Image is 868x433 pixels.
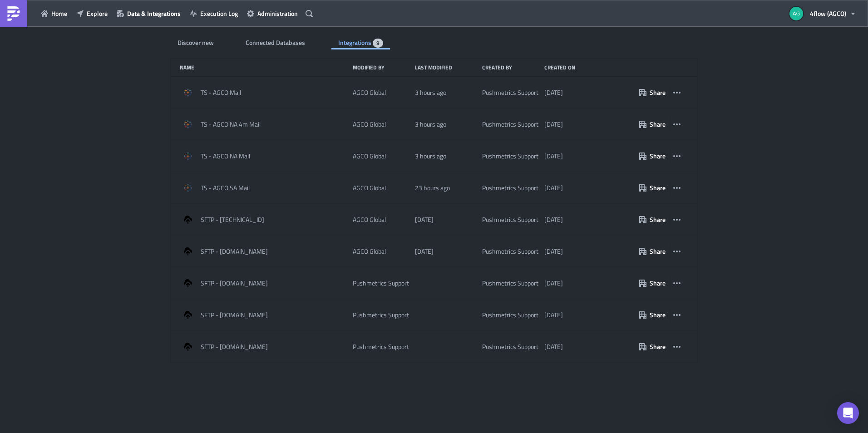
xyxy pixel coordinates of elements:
[635,244,670,258] button: Share
[482,184,538,192] div: Pushmetrics Support
[200,9,238,18] span: Execution Log
[482,343,538,351] div: Pushmetrics Support
[482,279,538,287] div: Pushmetrics Support
[544,279,563,287] time: 2025-02-25T11:11:33Z
[544,89,563,97] time: 2025-02-25T10:47:09Z
[415,247,434,256] time: 2025-05-09T13:14:59Z
[482,64,540,71] div: Created by
[353,311,409,319] div: Pushmetrics Support
[257,9,298,18] span: Administration
[6,6,21,21] img: PushMetrics
[650,215,666,224] span: Share
[784,4,861,24] button: 4flow (AGCO)
[353,184,386,192] div: AGCO Global
[415,216,434,224] time: 2025-05-09T07:47:17Z
[544,152,563,160] time: 2025-02-25T10:47:10Z
[544,247,563,256] time: 2025-02-25T11:11:33Z
[650,183,666,192] span: Share
[635,340,670,354] button: Share
[635,308,670,322] button: Share
[544,311,563,319] time: 2025-03-27T14:07:13Z
[415,184,450,192] time: 2025-08-26T18:37:52Z
[482,216,538,224] div: Pushmetrics Support
[482,152,538,160] div: Pushmetrics Support
[353,64,410,71] div: Modified by
[127,9,181,18] span: Data & Integrations
[353,343,409,351] div: Pushmetrics Support
[837,402,859,424] div: Open Intercom Messenger
[51,9,67,18] span: Home
[650,278,666,288] span: Share
[201,311,268,319] span: SFTP - [DOMAIN_NAME]
[544,343,563,351] time: 2025-04-02T11:11:04Z
[650,88,666,97] span: Share
[482,120,538,128] div: Pushmetrics Support
[650,342,666,351] span: Share
[482,311,538,319] div: Pushmetrics Support
[376,39,380,47] span: 9
[353,216,386,224] div: AGCO Global
[338,38,373,47] span: Integrations
[171,36,221,49] div: Discover new
[201,120,261,128] span: TS - AGCO NA 4m Mail
[650,310,666,320] span: Share
[201,247,268,256] span: SFTP - [DOMAIN_NAME]
[789,6,804,21] img: Avatar
[246,38,306,47] span: Connected Databases
[544,216,563,224] time: 2025-02-25T11:11:32Z
[635,212,670,226] button: Share
[415,152,446,160] time: 2025-08-27T14:34:25Z
[650,246,666,256] span: Share
[87,9,108,18] span: Explore
[201,343,268,351] span: SFTP - [DOMAIN_NAME]
[650,119,666,129] span: Share
[201,89,241,97] span: TS - AGCO Mail
[415,89,446,97] time: 2025-08-27T14:22:46Z
[36,6,72,20] button: Home
[635,181,670,195] button: Share
[544,120,563,128] time: 2025-02-25T10:47:10Z
[482,247,538,256] div: Pushmetrics Support
[353,279,409,287] div: Pushmetrics Support
[201,152,250,160] span: TS - AGCO NA Mail
[353,152,386,160] div: AGCO Global
[810,9,846,18] span: 4flow (AGCO)
[415,64,478,71] div: Last modified
[544,64,607,71] div: Created on
[635,117,670,131] button: Share
[201,184,250,192] span: TS - AGCO SA Mail
[353,89,386,97] div: AGCO Global
[201,279,268,287] span: SFTP - [DOMAIN_NAME]
[112,6,185,20] button: Data & Integrations
[415,120,446,128] time: 2025-08-27T14:35:35Z
[72,6,112,20] button: Explore
[242,6,302,20] button: Administration
[650,151,666,161] span: Share
[353,120,386,128] div: AGCO Global
[185,6,242,20] button: Execution Log
[482,89,538,97] div: Pushmetrics Support
[201,216,264,224] span: SFTP - [TECHNICAL_ID]
[635,276,670,290] button: Share
[353,247,386,256] div: AGCO Global
[635,85,670,99] button: Share
[635,149,670,163] button: Share
[544,184,563,192] time: 2025-02-25T10:47:11Z
[180,64,348,71] div: Name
